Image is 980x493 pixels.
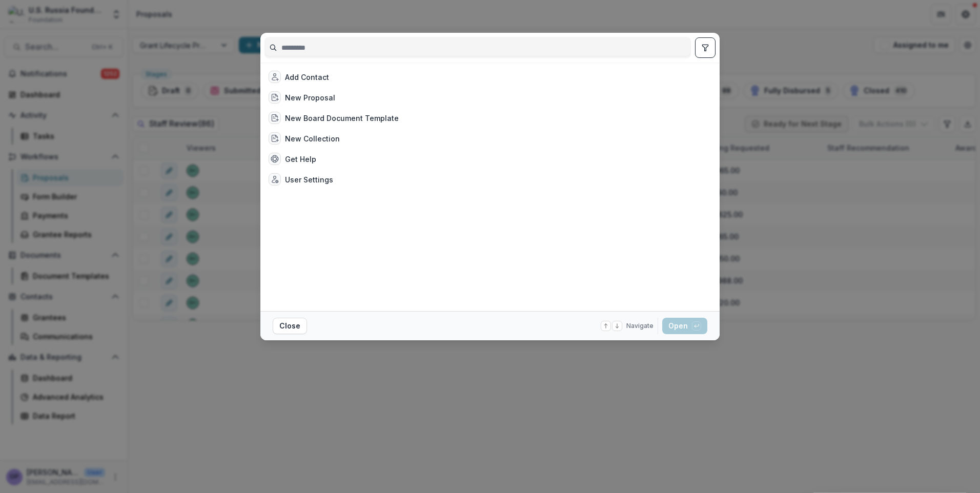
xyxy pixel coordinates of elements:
[662,318,707,334] button: Open
[626,321,654,331] span: Navigate
[285,72,329,83] div: Add Contact
[285,113,399,124] div: New Board Document Template
[695,37,716,58] button: toggle filters
[285,92,335,103] div: New Proposal
[285,154,316,165] div: Get Help
[285,174,333,185] div: User Settings
[273,318,307,334] button: Close
[285,133,340,144] div: New Collection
